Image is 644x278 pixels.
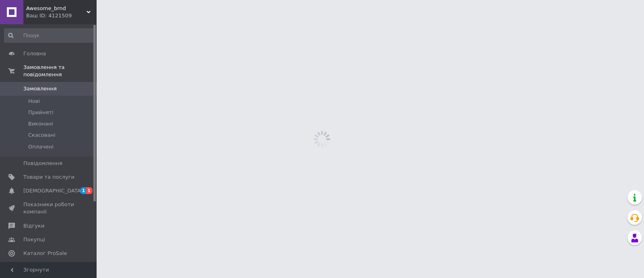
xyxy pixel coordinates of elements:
[28,120,53,128] span: Виконані
[28,109,53,116] span: Прийняті
[28,98,40,105] span: Нові
[23,236,45,243] span: Покупці
[4,28,95,43] input: Пошук
[23,64,97,78] span: Замовлення та повідомлення
[23,160,62,167] span: Повідомлення
[26,5,87,12] span: Awesome_brnd
[80,187,87,194] span: 1
[23,50,46,57] span: Головна
[86,187,93,194] span: 1
[28,143,54,150] span: Оплачені
[23,250,67,257] span: Каталог ProSale
[23,187,83,194] span: [DEMOGRAPHIC_DATA]
[23,201,74,215] span: Показники роботи компанії
[26,12,97,19] div: Ваш ID: 4121509
[23,222,44,230] span: Відгуки
[23,85,57,92] span: Замовлення
[28,132,56,139] span: Скасовані
[23,173,74,181] span: Товари та послуги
